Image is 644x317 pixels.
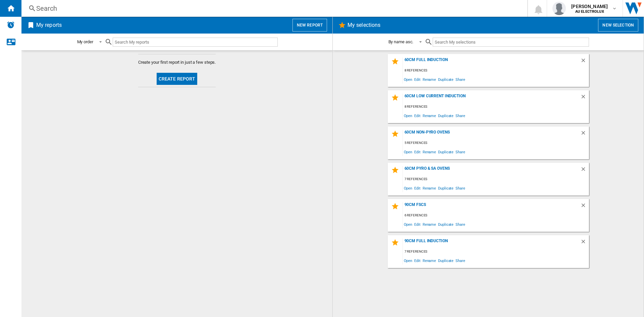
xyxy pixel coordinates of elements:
[403,139,589,147] div: 5 references
[292,19,327,32] button: New report
[388,39,414,44] div: By name asc.
[403,57,580,66] div: 60cm Full Induction
[113,38,278,47] input: Search My reports
[422,111,437,120] span: Rename
[403,75,414,84] span: Open
[403,111,414,120] span: Open
[598,19,638,32] button: New selection
[580,94,589,103] div: Delete
[403,211,589,220] div: 6 references
[403,103,589,111] div: 8 references
[433,38,589,47] input: Search My selections
[138,59,216,65] span: Create your first report in just a few steps.
[413,147,422,156] span: Edit
[454,111,466,120] span: Share
[437,256,454,265] span: Duplicate
[413,183,422,193] span: Edit
[77,39,93,44] div: My order
[422,220,437,229] span: Rename
[413,256,422,265] span: Edit
[580,202,589,211] div: Delete
[580,239,589,248] div: Delete
[437,111,454,120] span: Duplicate
[575,9,604,14] b: AU ELECTROLUX
[403,256,414,265] span: Open
[413,220,422,229] span: Edit
[454,183,466,193] span: Share
[437,220,454,229] span: Duplicate
[403,220,414,229] span: Open
[413,75,422,84] span: Edit
[403,175,589,183] div: 7 references
[403,239,580,248] div: 90cm Full Induction
[454,147,466,156] span: Share
[580,130,589,139] div: Delete
[7,21,15,29] img: alerts-logo.svg
[454,256,466,265] span: Share
[346,19,382,32] h2: My selections
[413,111,422,120] span: Edit
[403,248,589,256] div: 7 references
[403,94,580,103] div: 60cm Low Current Induction
[437,183,454,193] span: Duplicate
[437,75,454,84] span: Duplicate
[454,75,466,84] span: Share
[580,166,589,175] div: Delete
[552,2,566,15] img: profile.jpg
[422,147,437,156] span: Rename
[422,75,437,84] span: Rename
[157,73,198,85] button: Create report
[571,3,608,10] span: [PERSON_NAME]
[403,183,414,193] span: Open
[422,183,437,193] span: Rename
[35,19,63,32] h2: My reports
[422,256,437,265] span: Rename
[580,57,589,66] div: Delete
[403,147,414,156] span: Open
[403,202,580,211] div: 90cm FSCs
[403,130,580,139] div: 60cm Non-Pyro Ovens
[437,147,454,156] span: Duplicate
[403,166,580,175] div: 60cm Pyro & SA Ovens
[403,66,589,75] div: 8 references
[36,4,510,13] div: Search
[454,220,466,229] span: Share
